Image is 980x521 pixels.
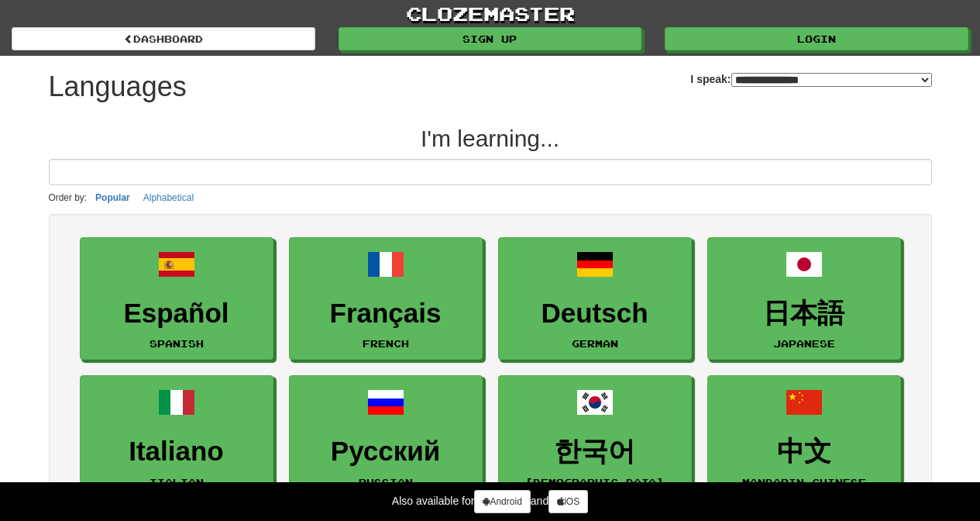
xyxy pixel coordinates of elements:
[716,436,892,467] h3: 中文
[150,338,204,349] small: Spanish
[88,298,265,329] h3: Español
[359,477,413,488] small: Russian
[742,477,866,488] small: Mandarin Chinese
[707,375,901,499] a: 中文Mandarin Chinese
[80,237,273,361] a: EspañolSpanish
[525,477,664,488] small: [DEMOGRAPHIC_DATA]
[548,490,588,513] a: iOS
[773,338,835,349] small: Japanese
[690,71,931,87] label: I speak:
[707,237,901,361] a: 日本語Japanese
[139,189,198,206] button: Alphabetical
[289,375,483,499] a: РусскийRussian
[91,189,135,206] button: Popular
[297,436,474,467] h3: Русский
[88,436,265,467] h3: Italiano
[716,298,892,329] h3: 日本語
[498,237,692,361] a: DeutschGerman
[49,192,88,203] small: Order by:
[507,436,683,467] h3: 한국어
[363,338,409,349] small: French
[731,73,932,87] select: I speak:
[80,375,273,499] a: ItalianoItalian
[498,375,692,499] a: 한국어[DEMOGRAPHIC_DATA]
[507,298,683,329] h3: Deutsch
[49,71,187,102] h1: Languages
[289,237,483,361] a: FrançaisFrench
[49,126,932,151] h2: I'm learning...
[474,490,530,513] a: Android
[339,27,642,50] a: Sign up
[665,27,968,50] a: Login
[297,298,474,329] h3: Français
[150,477,204,488] small: Italian
[572,338,618,349] small: German
[12,27,315,50] a: dashboard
